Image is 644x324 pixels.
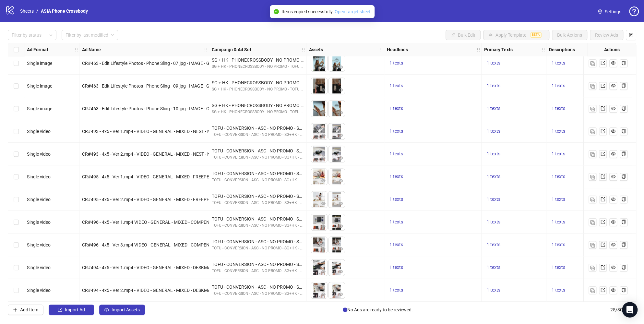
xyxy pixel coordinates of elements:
[484,46,513,53] strong: Primary Texts
[549,286,568,294] button: 1 texts
[389,106,403,111] span: 1 texts
[389,265,403,270] span: 1 texts
[601,83,605,88] span: export
[321,65,326,69] span: eye
[321,269,326,274] span: eye
[487,174,500,179] span: 1 texts
[590,84,595,89] img: Duplicate
[621,106,626,111] span: copy
[487,265,500,270] span: 1 texts
[328,282,345,298] img: Asset 2
[387,196,406,203] button: 1 texts
[484,286,503,294] button: 1 texts
[13,307,18,312] span: plus
[82,220,287,225] span: CR#496 - 4x5 - Ver 1.mp4 VIDEO - GENERAL - MIXED - COMPENDIUM - NOPROMO - PDP - HL1 - TEXT1
[601,242,605,247] span: export
[389,128,403,134] span: 1 texts
[590,243,595,247] img: Duplicate
[82,197,322,202] span: CR#495 - 4x5 - Ver 2.mp4 - VIDEO - GENERAL - MIXED - FREEPENCIL- KONMARI - 2IN1TECHPOUCH - PDP - ...
[27,265,51,270] span: Single video
[328,101,345,117] img: Asset 2
[339,88,343,92] span: eye
[311,78,327,94] img: Asset 1
[611,61,615,65] span: eye
[27,46,48,53] strong: Ad Format
[321,224,326,228] span: eye
[611,220,615,224] span: eye
[339,156,343,160] span: eye
[212,291,304,297] div: TOFU - CONVERSION - ASC - NO PROMO - SG+HK - MIXED 10072024
[27,288,51,293] span: Single video
[319,222,327,230] button: Preview
[337,64,345,71] button: Preview
[337,200,345,208] button: Preview
[545,47,550,52] span: holder
[621,151,626,156] span: copy
[104,307,109,312] span: cloud-upload
[319,177,327,185] button: Preview
[549,59,568,67] button: 1 texts
[621,220,626,224] span: copy
[8,165,24,188] div: Select row 20
[487,242,500,247] span: 1 texts
[589,241,596,249] button: Duplicate
[8,211,24,234] div: Select row 22
[389,219,403,224] span: 1 texts
[549,241,568,249] button: 1 texts
[304,43,306,56] div: Resize Campaign & Ad Set column
[337,291,345,298] button: Preview
[99,305,145,315] button: Import Assets
[387,264,406,271] button: 1 texts
[389,242,403,247] span: 1 texts
[604,46,620,53] strong: Actions
[321,178,326,183] span: eye
[552,128,565,134] span: 1 texts
[589,264,596,271] button: Duplicate
[8,52,24,75] div: Select row 15
[589,82,596,90] button: Duplicate
[339,110,343,115] span: eye
[78,43,79,56] div: Resize Ad Format column
[611,174,615,179] span: eye
[212,132,304,138] div: TOFU - CONVERSION - ASC - NO PROMO - SG+HK - MIXED 10072024
[212,64,304,70] div: SG + HK - PHONECROSSBODY - NO PROMO - TOFU - CONVERSION - ASC - 030923
[281,8,371,15] div: Items copied successfully.
[487,83,500,88] span: 1 texts
[212,193,304,200] div: TOFU - CONVERSION - ASC - NO PROMO - SG+HK - MIXED 10072024 Ad Set
[328,191,345,208] img: Asset 2
[78,47,83,52] span: holder
[487,151,500,156] span: 1 texts
[484,105,503,113] button: 1 texts
[339,201,343,206] span: eye
[321,88,326,92] span: eye
[484,59,503,67] button: 1 texts
[27,61,52,66] span: Single image
[337,86,345,94] button: Preview
[8,43,24,56] div: Select all rows
[621,129,626,133] span: copy
[552,287,565,293] span: 1 texts
[339,65,343,69] span: eye
[621,288,626,292] span: copy
[321,156,326,160] span: eye
[610,306,636,313] span: 25 / 300 items
[549,46,575,53] strong: Descriptions
[389,83,403,88] span: 1 texts
[27,129,51,134] span: Single video
[309,46,323,53] strong: Assets
[484,173,503,181] button: 1 texts
[311,259,327,276] img: Asset 1
[626,30,636,40] button: Configure table settings
[328,237,345,253] img: Asset 2
[319,245,327,253] button: Preview
[328,123,345,139] img: Asset 2
[622,302,638,318] div: Open Intercom Messenger
[541,47,545,52] span: holder
[311,214,327,230] img: Asset 1
[552,30,587,40] button: Bulk Actions
[212,261,304,268] div: TOFU - CONVERSION - ASC - NO PROMO - SG+HK - MIXED 10072024 Ad Set
[27,174,51,179] span: Single video
[321,246,326,251] span: eye
[387,46,408,53] strong: Headlines
[82,151,270,157] span: CR#493 - 4x5 - Ver 2.mp4 - VIDEO - GENERAL - MIXED - NEST - NOPROMO - PDP - HL1 - TEXT1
